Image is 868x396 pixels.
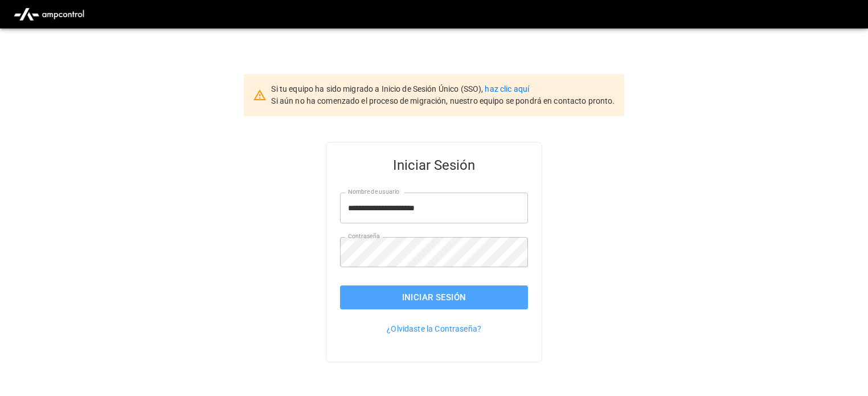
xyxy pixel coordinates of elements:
[485,84,529,93] a: haz clic aquí
[348,232,380,241] label: Contraseña
[348,187,399,197] label: Nombre de usuario
[9,3,89,25] img: ampcontrol.io logo
[271,84,485,93] span: Si tu equipo ha sido migrado a Inicio de Sesión Único (SSO),
[340,323,528,334] p: ¿Olvidaste la Contraseña?
[340,156,528,174] h5: Iniciar Sesión
[340,285,528,309] button: Iniciar Sesión
[271,96,615,105] span: Si aún no ha comenzado el proceso de migración, nuestro equipo se pondrá en contacto pronto.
